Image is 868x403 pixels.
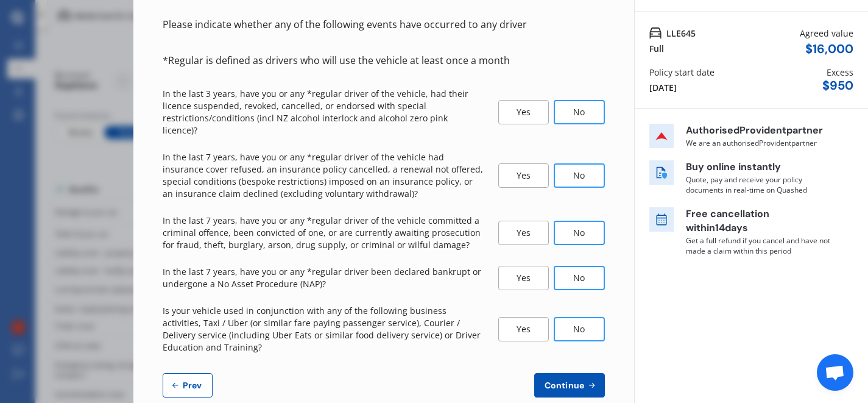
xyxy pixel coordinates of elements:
[686,124,832,138] p: Authorised Provident partner
[498,100,549,124] div: Yes
[554,100,605,124] div: No
[163,373,213,398] button: Prev
[686,160,832,174] p: Buy online instantly
[163,52,605,69] div: *Regular is defined as drivers who will use the vehicle at least once a month
[686,235,832,256] p: Get a full refund if you cancel and have not made a claim within this period
[649,81,677,94] div: [DATE]
[163,305,484,354] p: Is your vehicle used in conjunction with any of the following business activities, Taxi / Uber (o...
[666,27,696,40] span: LLE645
[649,42,664,55] div: Full
[822,79,853,93] div: $ 950
[180,380,205,390] span: Prev
[827,66,853,79] div: Excess
[163,151,484,200] p: In the last 7 years, have you or any *regular driver of the vehicle had insurance cover refused, ...
[686,138,832,148] p: We are an authorised Provident partner
[498,266,549,290] div: Yes
[498,317,549,341] div: Yes
[649,66,715,79] div: Policy start date
[542,380,587,390] span: Continue
[554,317,605,341] div: No
[163,215,484,251] p: In the last 7 years, have you or any *regular driver of the vehicle committed a criminal offence,...
[649,124,674,148] img: insurer icon
[163,88,484,137] p: In the last 3 years, have you or any *regular driver of the vehicle, had their licence suspended,...
[686,207,832,235] p: Free cancellation within 14 days
[554,163,605,188] div: No
[554,266,605,290] div: No
[498,163,549,188] div: Yes
[800,27,853,40] div: Agreed value
[649,207,674,232] img: free cancel icon
[649,160,674,185] img: buy online icon
[534,373,605,398] button: Continue
[805,42,853,56] div: $ 16,000
[163,266,484,290] p: In the last 7 years, have you or any *regular driver been declared bankrupt or undergone a No Ass...
[817,354,853,391] a: Open chat
[498,221,549,245] div: Yes
[554,221,605,245] div: No
[686,174,832,195] p: Quote, pay and receive your policy documents in real-time on Quashed
[163,16,605,33] div: Please indicate whether any of the following events have occurred to any driver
